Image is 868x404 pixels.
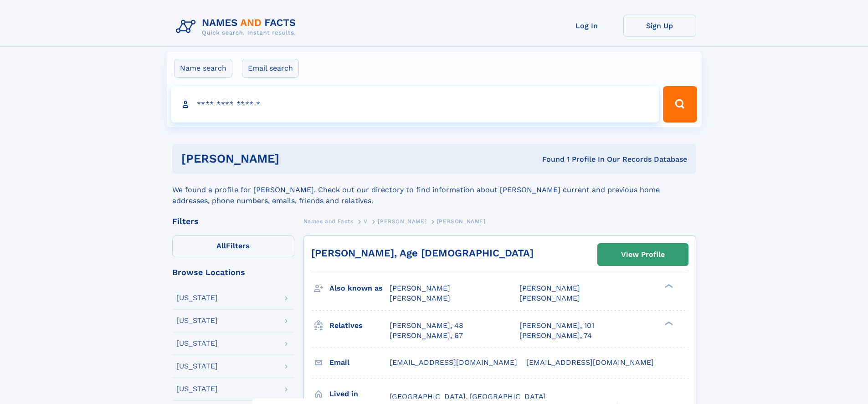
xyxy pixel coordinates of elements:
[311,247,534,259] a: [PERSON_NAME], Age [DEMOGRAPHIC_DATA]
[176,317,218,324] div: [US_STATE]
[519,331,592,341] a: [PERSON_NAME], 74
[390,331,463,341] a: [PERSON_NAME], 67
[390,284,450,292] span: [PERSON_NAME]
[519,284,580,292] span: [PERSON_NAME]
[663,320,673,326] div: ❯
[216,241,226,250] span: All
[172,174,696,206] div: We found a profile for [PERSON_NAME]. Check out our directory to find information about [PERSON_N...
[364,218,368,225] span: V
[329,386,390,402] h3: Lived in
[437,218,486,225] span: [PERSON_NAME]
[172,268,294,276] div: Browse Locations
[519,294,580,302] span: [PERSON_NAME]
[390,321,463,331] a: [PERSON_NAME], 48
[621,244,665,265] div: View Profile
[411,154,687,164] div: Found 1 Profile In Our Records Database
[329,318,390,333] h3: Relatives
[378,215,426,227] a: [PERSON_NAME]
[174,59,232,78] label: Name search
[378,218,426,225] span: [PERSON_NAME]
[550,15,623,37] a: Log In
[171,86,659,123] input: search input
[172,15,303,39] img: Logo Names and Facts
[598,244,688,266] a: View Profile
[172,217,294,225] div: Filters
[519,321,594,331] a: [PERSON_NAME], 101
[176,363,218,370] div: [US_STATE]
[390,294,450,302] span: [PERSON_NAME]
[663,86,697,123] button: Search Button
[176,385,218,393] div: [US_STATE]
[329,281,390,296] h3: Also known as
[663,283,673,289] div: ❯
[181,153,411,164] h1: [PERSON_NAME]
[390,358,517,367] span: [EMAIL_ADDRESS][DOMAIN_NAME]
[303,215,354,227] a: Names and Facts
[172,235,294,257] label: Filters
[390,392,546,401] span: [GEOGRAPHIC_DATA], [GEOGRAPHIC_DATA]
[364,215,368,227] a: V
[176,294,218,302] div: [US_STATE]
[329,355,390,370] h3: Email
[176,340,218,347] div: [US_STATE]
[242,59,299,78] label: Email search
[623,15,696,37] a: Sign Up
[526,358,654,367] span: [EMAIL_ADDRESS][DOMAIN_NAME]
